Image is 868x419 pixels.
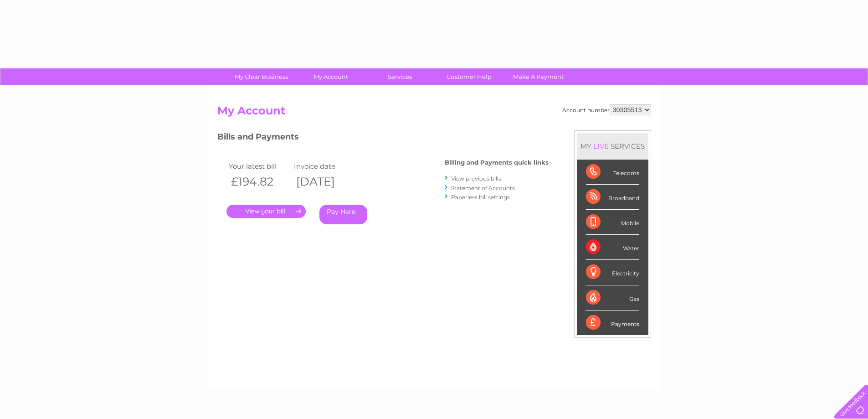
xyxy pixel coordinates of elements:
a: View previous bills [451,175,501,182]
td: Your latest bill [226,160,292,172]
h2: My Account [217,104,651,122]
div: Telecoms [586,160,639,185]
a: . [226,205,306,218]
a: Paperless bill settings [451,194,510,201]
th: £194.82 [226,172,292,191]
h4: Billing and Payments quick links [445,159,549,166]
a: My Clear Business [224,68,299,85]
a: Pay Here [319,205,367,224]
a: Statement of Accounts [451,185,515,191]
div: Gas [586,285,639,310]
div: LIVE [591,142,611,150]
td: Invoice date [292,160,357,172]
a: My Account [293,68,368,85]
div: Electricity [586,260,639,285]
div: Broadband [586,185,639,210]
div: Payments [586,310,639,335]
a: Services [362,68,437,85]
a: Make A Payment [501,68,576,85]
h3: Bills and Payments [217,130,549,146]
a: Customer Help [431,68,507,85]
div: Water [586,235,639,260]
div: Mobile [586,210,639,235]
div: MY SERVICES [577,133,648,159]
div: Account number [562,104,651,115]
th: [DATE] [292,172,357,191]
